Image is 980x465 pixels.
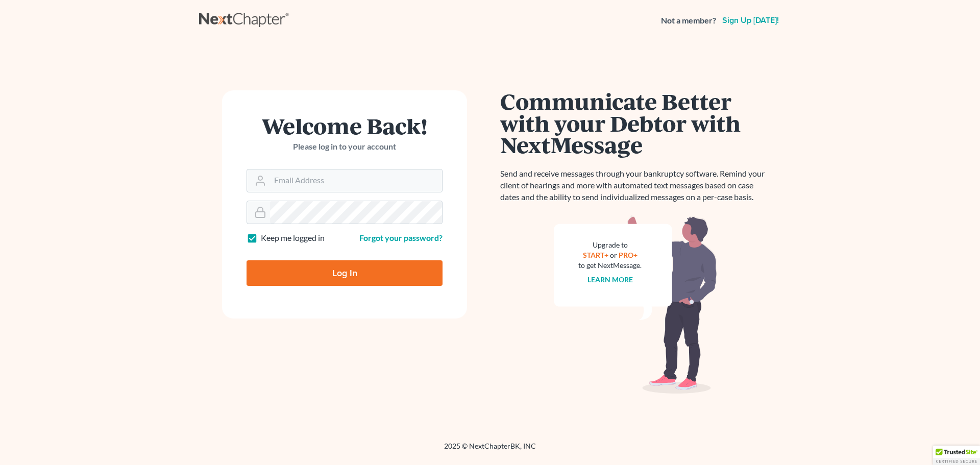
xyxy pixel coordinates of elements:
[619,251,638,259] a: PRO+
[933,446,980,465] div: TrustedSite Certified
[500,90,771,156] h1: Communicate Better with your Debtor with NextMessage
[583,251,608,259] a: START+
[578,240,642,250] div: Upgrade to
[661,15,716,27] strong: Not a member?
[500,168,771,203] p: Send and receive messages through your bankruptcy software. Remind your client of hearings and mo...
[587,275,633,284] a: Learn more
[359,233,443,242] a: Forgot your password?
[247,141,443,153] p: Please log in to your account
[247,260,443,286] input: Log In
[261,232,325,244] label: Keep me logged in
[199,441,781,459] div: 2025 © NextChapterBK, INC
[270,169,442,192] input: Email Address
[578,260,642,271] div: to get NextMessage.
[554,215,717,394] img: nextmessage_bg-59042aed3d76b12b5cd301f8e5b87938c9018125f34e5fa2b7a6b67550977c72.svg
[610,251,617,259] span: or
[720,16,781,25] a: Sign up [DATE]!
[247,115,443,137] h1: Welcome Back!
